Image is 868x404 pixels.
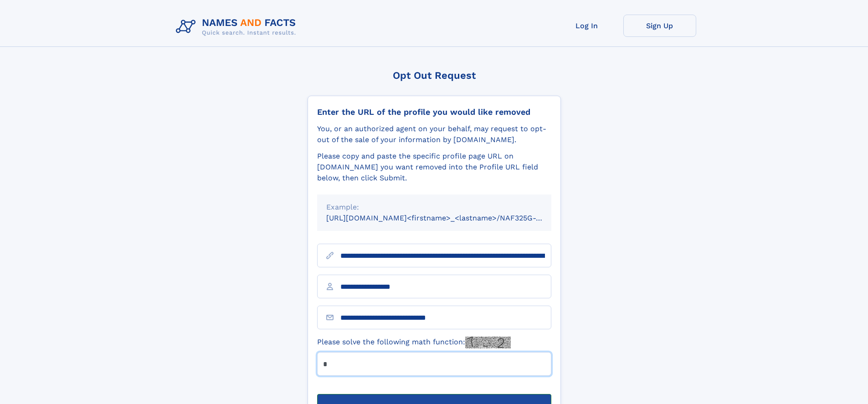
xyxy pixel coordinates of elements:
[317,337,511,348] label: Please solve the following math function:
[317,151,551,184] div: Please copy and paste the specific profile page URL on [DOMAIN_NAME] you want removed into the Pr...
[172,15,303,39] img: Logo Names and Facts
[317,123,551,145] div: You, or an authorized agent on your behalf, may request to opt-out of the sale of your informatio...
[317,107,551,117] div: Enter the URL of the profile you would like removed
[623,15,696,37] a: Sign Up
[308,70,561,81] div: Opt Out Request
[326,202,542,213] div: Example:
[326,214,569,222] small: [URL][DOMAIN_NAME]<firstname>_<lastname>/NAF325G-xxxxxxxx
[550,15,623,37] a: Log In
